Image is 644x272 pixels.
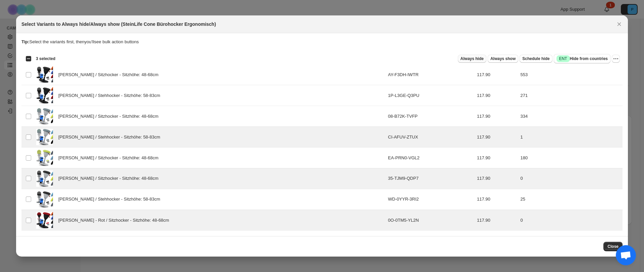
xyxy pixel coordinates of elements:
img: GreyHighBlack_001902a6-dc83-4ee9-95b4-926dfe28d4ce.jpg [36,170,53,187]
button: Always show [488,55,518,63]
button: Close [614,19,624,29]
span: [PERSON_NAME] / Stehhocker - Sitzhöhe: 58-83cm [58,92,164,99]
td: 180 [519,148,623,168]
td: 117.90 [475,189,519,210]
td: AY-F3DH-IWTR [386,64,475,85]
td: 334 [519,106,623,127]
span: Always show [490,56,516,61]
span: Schedule hide [522,56,549,61]
img: Grey_High_Grey_07f5df7b-bdb1-43af-8d08-ff2553ea2781.jpg [36,108,53,124]
div: Chat öffnen [616,245,636,265]
span: Close [607,244,619,249]
span: [PERSON_NAME] / Sitzhocker - Sitzhöhe: 48-68cm [58,71,162,78]
td: 117.90 [475,168,519,189]
td: 553 [519,64,623,85]
span: 3 selected [36,56,55,61]
button: Schedule hide [520,55,552,63]
td: 271 [519,85,623,106]
img: 1_1.jpg [36,87,53,104]
p: Select the variants first, then you'll see bulk action buttons [21,39,623,45]
td: 25 [519,189,623,210]
span: Always hide [461,56,484,61]
button: SuccessENTHide from countries [554,54,610,63]
img: Grey_High_Grey_07f5df7b-bdb1-43af-8d08-ff2553ea2781.jpg [36,129,53,145]
span: [PERSON_NAME] / Sitzhocker - Sitzhöhe: 48-68cm [58,155,162,161]
td: 0 [519,168,623,189]
span: ENT [559,56,567,61]
td: 117.90 [475,64,519,85]
img: GreyHighBlack_001902a6-dc83-4ee9-95b4-926dfe28d4ce.jpg [36,191,53,208]
td: 117.90 [475,148,519,168]
span: Hide from countries [556,55,608,62]
span: [PERSON_NAME] / Sitzhocker - Sitzhöhe: 48-68cm [58,175,162,182]
td: 08-B72K-TVFP [386,106,475,127]
td: 117.90 [475,85,519,106]
td: 35-TJM9-QDP7 [386,168,475,189]
span: [PERSON_NAME] / Stehhocker - Sitzhöhe: 58-83cm [58,196,164,203]
img: Grey_Low_Green.jpg [36,150,53,166]
td: WD-0YYR-3RI2 [386,189,475,210]
td: 117.90 [475,127,519,148]
td: 117.90 [475,210,519,231]
span: [PERSON_NAME] - Rot / Sitzhocker - Sitzhöhe: 48-68cm [58,217,173,224]
td: 0O-0TM5-YL2N [386,210,475,231]
img: 1_1.jpg [36,66,53,83]
span: [PERSON_NAME] / Stehhocker - Sitzhöhe: 58-83cm [58,134,164,141]
img: Black_Low_Red_407293e3-a48d-43a4-b3a0-dc4e55cdaaff.jpg [36,212,53,229]
button: Always hide [458,55,486,63]
td: 1P-L3GE-Q3PU [386,85,475,106]
strong: Tip: [21,39,30,44]
span: [PERSON_NAME] / Sitzhocker - Sitzhöhe: 48-68cm [58,113,162,120]
td: CI-AFUV-ZTUX [386,127,475,148]
td: 1 [519,127,623,148]
button: Close [603,242,623,251]
td: 117.90 [475,106,519,127]
button: More actions [612,55,620,63]
h2: Select Variants to Always hide/Always show (SteinLife Cone Bürohocker Ergonomisch) [21,21,216,28]
td: 0 [519,210,623,231]
td: EA-PRN0-VGL2 [386,148,475,168]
